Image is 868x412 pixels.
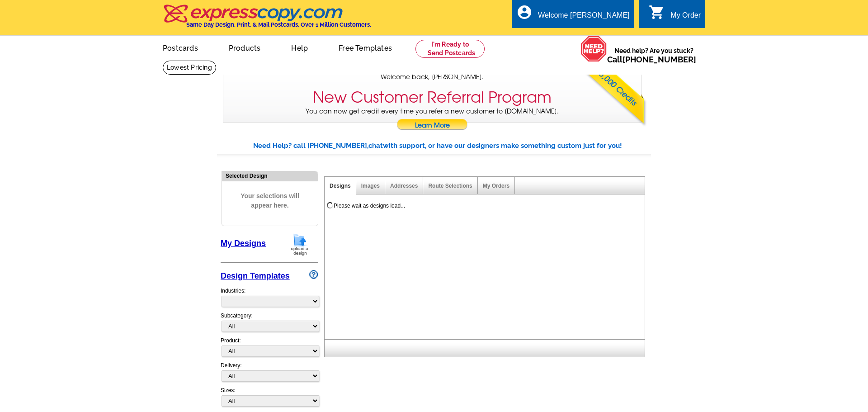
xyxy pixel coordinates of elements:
[163,11,371,28] a: Same Day Design, Print, & Mail Postcards. Over 1 Million Customers.
[277,37,322,58] a: Help
[326,202,334,209] img: loading...
[334,202,405,210] div: Please wait as designs load...
[309,270,318,279] img: design-wizard-help-icon.png
[361,183,380,189] a: Images
[390,183,418,189] a: Addresses
[186,21,371,28] h4: Same Day Design, Print, & Mail Postcards. Over 1 Million Customers.
[221,312,318,336] div: Subcategory:
[223,107,641,133] p: You can now get credit every time you refer a new customer to [DOMAIN_NAME].
[221,361,318,386] div: Delivery:
[221,282,318,312] div: Industries:
[330,183,351,189] a: Designs
[623,55,696,64] a: [PHONE_NUMBER]
[221,386,318,411] div: Sizes:
[148,37,212,58] a: Postcards
[368,142,383,150] span: chat
[324,37,406,58] a: Free Templates
[607,46,701,64] span: Need help? Are you stuck?
[288,233,311,256] img: upload-design
[221,239,266,248] a: My Designs
[670,11,701,24] div: My Order
[396,119,468,133] a: Learn More
[580,36,607,62] img: help
[313,88,552,107] h3: New Customer Referral Program
[222,171,318,180] div: Selected Design
[214,37,275,58] a: Products
[221,336,318,361] div: Product:
[649,10,701,21] a: shopping_cart My Order
[516,4,533,20] i: account_circle
[607,55,696,64] span: Call
[381,72,484,82] span: Welcome back, [PERSON_NAME].
[229,182,311,219] span: Your selections will appear here.
[428,183,472,189] a: Route Selections
[538,11,629,24] div: Welcome [PERSON_NAME]
[649,4,665,20] i: shopping_cart
[483,183,509,189] a: My Orders
[253,141,651,151] div: Need Help? call [PHONE_NUMBER], with support, or have our designers make something custom just fo...
[221,271,290,280] a: Design Templates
